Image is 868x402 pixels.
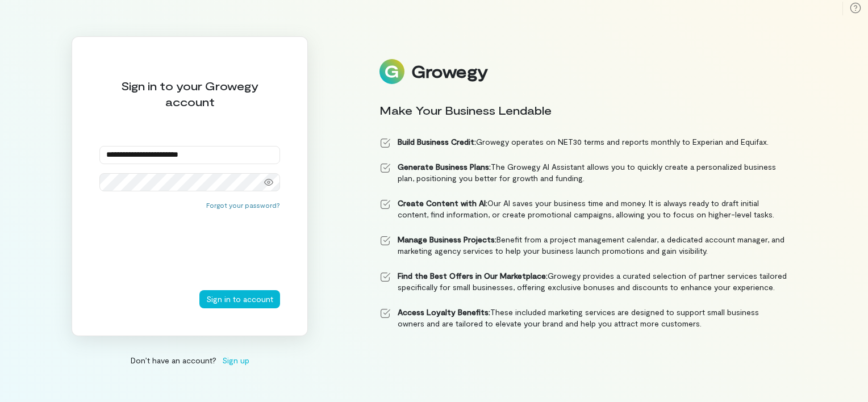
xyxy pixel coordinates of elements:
button: Sign in to account [199,290,280,308]
div: Sign in to your Growegy account [99,78,280,110]
li: These included marketing services are designed to support small business owners and are tailored ... [379,307,787,329]
li: Growegy provides a curated selection of partner services tailored specifically for small business... [379,270,787,293]
strong: Access Loyalty Benefits: [398,307,490,317]
li: The Growegy AI Assistant allows you to quickly create a personalized business plan, positioning y... [379,161,787,184]
span: Sign up [222,354,249,366]
div: Growegy [411,62,487,81]
div: Don’t have an account? [72,354,308,366]
li: Growegy operates on NET30 terms and reports monthly to Experian and Equifax. [379,136,787,148]
strong: Create Content with AI: [398,198,487,208]
li: Our AI saves your business time and money. It is always ready to draft initial content, find info... [379,198,787,220]
strong: Find the Best Offers in Our Marketplace: [398,271,548,280]
div: Make Your Business Lendable [379,102,787,118]
button: Forgot your password? [206,200,280,210]
strong: Build Business Credit: [398,137,476,146]
img: Logo [379,59,404,84]
li: Benefit from a project management calendar, a dedicated account manager, and marketing agency ser... [379,234,787,257]
strong: Manage Business Projects: [398,235,496,244]
strong: Generate Business Plans: [398,162,491,171]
